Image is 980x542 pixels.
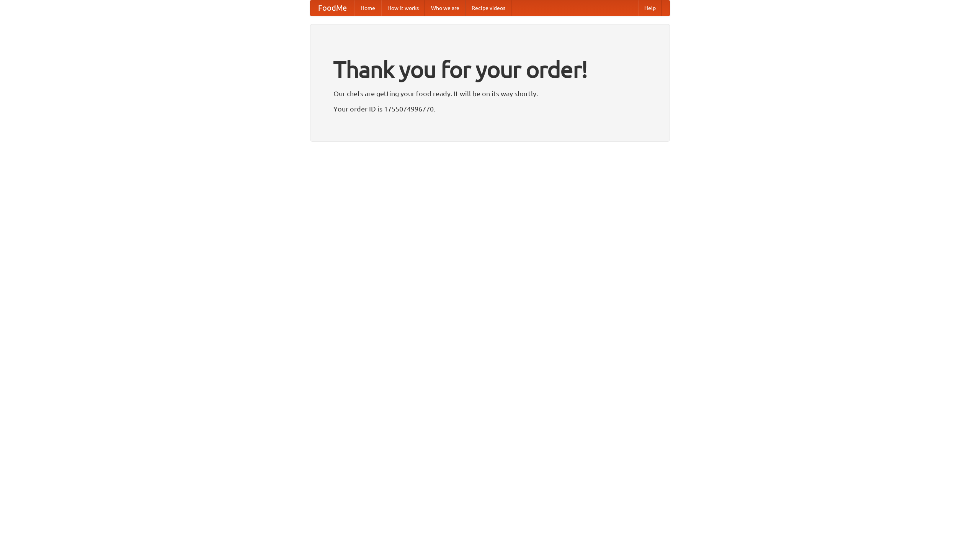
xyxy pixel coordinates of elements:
a: FoodMe [310,0,354,16]
a: Home [354,0,381,16]
a: Help [638,0,662,16]
a: Recipe videos [465,0,511,16]
p: Our chefs are getting your food ready. It will be on its way shortly. [333,88,647,99]
a: Who we are [425,0,465,16]
p: Your order ID is 1755074996770. [333,103,647,115]
h1: Thank you for your order! [333,51,647,88]
a: How it works [381,0,425,16]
